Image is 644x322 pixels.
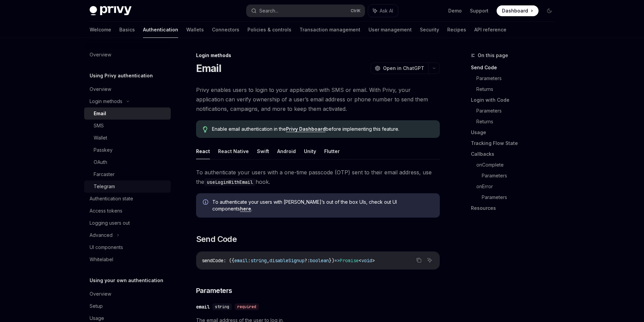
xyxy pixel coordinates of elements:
h5: Using Privy authentication [90,72,153,80]
span: disableSignup [269,257,305,264]
div: SMS [94,122,104,130]
a: Wallet [84,132,171,144]
a: Whitelabel [84,253,171,266]
div: Overview [90,85,111,93]
div: Search... [259,7,278,15]
a: Overview [84,288,171,300]
span: boolean [310,257,329,264]
div: OAuth [94,158,107,166]
span: < [359,257,361,264]
a: Parameters [482,192,560,203]
h5: Using your own authentication [90,276,163,284]
span: , [267,257,269,264]
div: required [235,303,259,310]
button: Copy the contents from the code block [414,256,423,265]
a: Send Code [471,62,560,73]
a: Login with Code [471,95,560,105]
div: Email [94,109,106,118]
a: OAuth [84,156,171,168]
a: Authentication state [84,193,171,205]
div: Whitelabel [90,255,113,264]
span: email [234,257,248,264]
a: Policies & controls [247,22,291,38]
a: Resources [471,203,560,214]
span: Parameters [196,286,232,295]
a: Demo [448,7,462,14]
a: Parameters [476,73,560,84]
svg: Info [203,199,210,206]
a: Dashboard [497,5,539,16]
svg: Tip [203,126,208,132]
a: Access tokens [84,205,171,217]
a: Logging users out [84,217,171,229]
a: Support [470,7,488,14]
span: Dashboard [502,7,528,14]
a: User management [368,22,412,38]
button: Swift [257,143,269,159]
button: Search...CtrlK [246,5,365,17]
a: Overview [84,83,171,95]
button: Ask AI [425,256,434,265]
a: Welcome [90,22,111,38]
button: Ask AI [368,5,398,17]
a: Returns [476,116,560,127]
span: To authenticate your users with a one-time passcode (OTP) sent to their email address, use the hook. [196,168,440,187]
span: => [334,257,340,264]
a: Parameters [482,170,560,181]
a: Transaction management [300,22,360,38]
span: : [248,257,251,264]
button: Open in ChatGPT [371,63,428,74]
div: Authentication state [90,195,133,203]
div: Farcaster [94,170,115,178]
div: UI components [90,243,123,251]
a: Connectors [212,22,239,38]
span: > [372,257,375,264]
div: Login methods [196,52,440,59]
button: Flutter [324,143,340,159]
span: Privy enables users to login to your application with SMS or email. With Privy, your application ... [196,85,440,114]
div: Overview [90,51,111,59]
div: Setup [90,302,103,310]
a: Parameters [476,105,560,116]
a: Passkey [84,144,171,156]
span: string [215,304,229,309]
a: Farcaster [84,168,171,180]
a: Tracking Flow State [471,138,560,149]
span: : ({ [223,257,234,264]
a: Usage [471,127,560,138]
button: React Native [218,143,249,159]
button: Toggle dark mode [544,5,555,16]
a: Basics [119,22,135,38]
span: Ctrl K [351,8,361,14]
span: Promise [340,257,359,264]
a: Overview [84,49,171,61]
h1: Email [196,62,221,74]
a: Email [84,107,171,120]
button: Android [277,143,296,159]
img: dark logo [90,6,132,16]
button: Unity [304,143,316,159]
code: useLoginWithEmail [204,178,256,186]
div: Passkey [94,146,113,154]
a: SMS [84,120,171,132]
div: email [196,303,210,310]
span: Open in ChatGPT [383,65,424,72]
a: Callbacks [471,149,560,159]
div: Login methods [90,97,122,105]
span: Ask AI [380,7,393,14]
span: ?: [305,257,310,264]
a: Recipes [447,22,466,38]
a: Returns [476,84,560,95]
a: here [240,206,251,212]
a: Authentication [143,22,178,38]
a: UI components [84,241,171,253]
div: Telegram [94,182,115,191]
div: Overview [90,290,111,298]
span: Enable email authentication in the before implementing this feature. [212,126,433,132]
a: Telegram [84,180,171,193]
a: onComplete [476,159,560,170]
a: Security [420,22,439,38]
a: Privy Dashboard [286,126,326,132]
a: Setup [84,300,171,312]
span: }) [329,257,334,264]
